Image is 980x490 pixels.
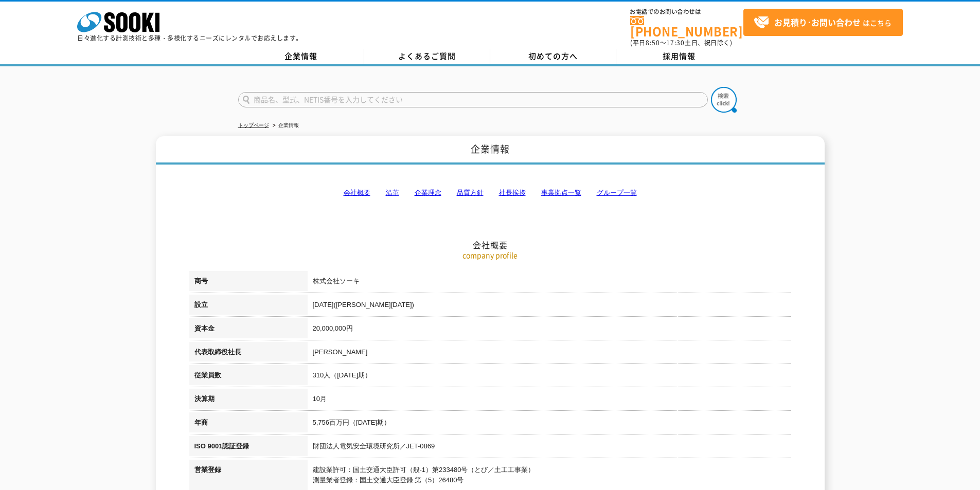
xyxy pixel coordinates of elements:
[308,318,791,342] td: 20,000,000円
[271,120,299,131] li: 企業情報
[541,189,581,196] a: 事業拠点一覧
[774,16,861,28] strong: お見積り･お問い合わせ
[189,389,308,412] th: 決算期
[415,189,441,196] a: 企業理念
[616,49,742,64] a: 採用情報
[238,92,708,107] input: 商品名、型式、NETIS番号を入力してください
[364,49,490,64] a: よくあるご質問
[189,250,791,261] p: company profile
[308,295,791,318] td: [DATE]([PERSON_NAME][DATE])
[630,38,732,47] span: (平日 ～ 土日、祝日除く)
[189,412,308,436] th: 年商
[189,342,308,366] th: 代表取締役社長
[711,87,737,113] img: btn_search.png
[308,436,791,460] td: 財団法人電気安全環境研究所／JET-0869
[189,271,308,295] th: 商号
[490,49,616,64] a: 初めての方へ
[499,189,526,196] a: 社長挨拶
[308,412,791,436] td: 5,756百万円（[DATE]期）
[646,38,660,47] span: 8:50
[189,436,308,460] th: ISO 9001認証登録
[77,35,302,41] p: 日々進化する計測技術と多種・多様化するニーズにレンタルでお応えします。
[238,49,364,64] a: 企業情報
[308,389,791,412] td: 10月
[754,15,892,30] span: はこちら
[743,9,903,36] a: お見積り･お問い合わせはこちら
[630,16,743,37] a: [PHONE_NUMBER]
[189,365,308,389] th: 従業員数
[457,189,484,196] a: 品質方針
[189,137,791,250] h2: 会社概要
[189,318,308,342] th: 資本金
[528,50,578,62] span: 初めての方へ
[189,295,308,318] th: 設立
[666,38,685,47] span: 17:30
[386,189,399,196] a: 沿革
[308,342,791,366] td: [PERSON_NAME]
[238,122,269,128] a: トップページ
[156,136,825,165] h1: 企業情報
[630,9,743,15] span: お電話でのお問い合わせは
[308,365,791,389] td: 310人（[DATE]期）
[308,271,791,295] td: 株式会社ソーキ
[344,189,370,196] a: 会社概要
[597,189,637,196] a: グループ一覧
